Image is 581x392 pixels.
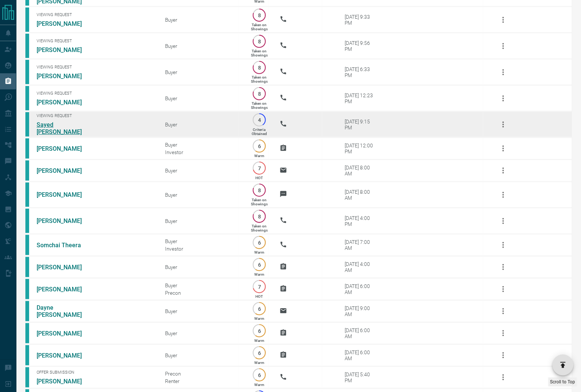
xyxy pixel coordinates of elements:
[25,323,29,343] div: condos.ca
[165,378,239,384] div: Renter
[251,224,268,232] p: Taken on Showings
[252,128,267,136] p: Criteria Obtained
[257,91,262,97] p: 8
[37,304,93,318] a: Dayne [PERSON_NAME]
[37,191,93,198] a: [PERSON_NAME]
[37,73,93,80] a: [PERSON_NAME]
[550,379,575,385] span: Scroll to Top
[345,349,376,361] div: [DATE] 6:00 AM
[254,316,264,321] p: Warm
[345,66,376,78] div: [DATE] 6:33 PM
[37,39,154,43] span: Viewing Request
[165,246,239,252] div: Investor
[25,235,29,255] div: condos.ca
[37,113,154,118] span: Viewing Request
[345,239,376,251] div: [DATE] 7:00 AM
[165,142,239,148] div: Buyer
[37,242,93,249] a: Somchai Theera
[257,12,262,18] p: 8
[255,294,263,298] p: HOT
[165,330,239,336] div: Buyer
[25,257,29,277] div: condos.ca
[345,165,376,177] div: [DATE] 8:00 AM
[254,154,264,158] p: Warm
[25,345,29,365] div: condos.ca
[345,261,376,273] div: [DATE] 4:00 AM
[254,361,264,365] p: Warm
[165,69,239,75] div: Buyer
[25,160,29,181] div: condos.ca
[345,327,376,339] div: [DATE] 6:00 AM
[25,138,29,159] div: condos.ca
[254,272,264,276] p: Warm
[251,49,268,57] p: Taken on Showings
[345,92,376,104] div: [DATE] 12:23 PM
[165,168,239,174] div: Buyer
[165,238,239,244] div: Buyer
[254,383,264,387] p: Warm
[257,117,262,123] p: 4
[37,286,93,293] a: [PERSON_NAME]
[25,34,29,58] div: condos.ca
[37,20,93,27] a: [PERSON_NAME]
[37,99,93,106] a: [PERSON_NAME]
[25,60,29,84] div: condos.ca
[257,39,262,44] p: 8
[257,306,262,312] p: 6
[165,308,239,314] div: Buyer
[345,189,376,201] div: [DATE] 8:00 AM
[257,65,262,70] p: 8
[257,214,262,219] p: 8
[165,282,239,288] div: Buyer
[37,46,93,53] a: [PERSON_NAME]
[37,264,93,271] a: [PERSON_NAME]
[37,378,93,385] a: [PERSON_NAME]
[25,7,29,32] div: condos.ca
[165,290,239,296] div: Precon
[257,165,262,171] p: 7
[37,217,93,224] a: [PERSON_NAME]
[25,112,29,137] div: condos.ca
[25,183,29,207] div: condos.ca
[25,86,29,110] div: condos.ca
[345,215,376,227] div: [DATE] 4:00 PM
[25,279,29,299] div: condos.ca
[254,250,264,254] p: Warm
[165,149,239,155] div: Investor
[37,121,93,135] a: Sayed [PERSON_NAME]
[37,370,154,375] span: Offer Submission
[165,352,239,358] div: Buyer
[165,95,239,101] div: Buyer
[37,352,93,359] a: [PERSON_NAME]
[251,75,268,83] p: Taken on Showings
[345,40,376,52] div: [DATE] 9:56 PM
[165,122,239,128] div: Buyer
[37,167,93,174] a: [PERSON_NAME]
[25,367,29,388] div: condos.ca
[257,328,262,334] p: 6
[251,198,268,206] p: Taken on Showings
[165,192,239,198] div: Buyer
[257,143,262,149] p: 6
[345,143,376,154] div: [DATE] 12:00 PM
[251,23,268,31] p: Taken on Showings
[255,176,263,180] p: HOT
[345,305,376,317] div: [DATE] 9:00 AM
[165,218,239,224] div: Buyer
[165,264,239,270] div: Buyer
[251,101,268,110] p: Taken on Showings
[257,240,262,245] p: 6
[165,43,239,49] div: Buyer
[37,12,154,17] span: Viewing Request
[257,350,262,356] p: 6
[345,371,376,383] div: [DATE] 5:40 PM
[165,17,239,23] div: Buyer
[257,262,262,267] p: 6
[254,339,264,343] p: Warm
[257,284,262,290] p: 7
[345,119,376,131] div: [DATE] 9:15 PM
[25,301,29,321] div: condos.ca
[37,330,93,337] a: [PERSON_NAME]
[257,187,262,193] p: 8
[345,283,376,295] div: [DATE] 6:00 AM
